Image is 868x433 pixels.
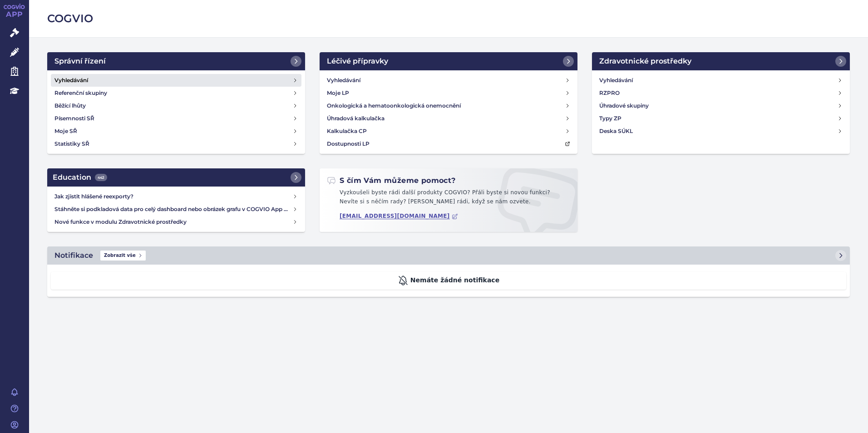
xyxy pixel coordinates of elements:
[596,112,846,125] a: Typy ZP
[323,112,574,125] a: Úhradová kalkulačka
[323,125,574,138] a: Kalkulačka CP
[54,192,292,201] h4: Jak zjistit hlášené reexporty?
[54,101,86,110] h4: Běžící lhůty
[592,52,850,70] a: Zdravotnické prostředky
[47,246,850,265] a: NotifikaceZobrazit vše
[327,188,570,210] p: Vyzkoušeli byste rádi další produkty COGVIO? Přáli byste si novou funkci? Nevíte si s něčím rady?...
[599,56,691,67] h2: Zdravotnické prostředky
[100,251,146,261] span: Zobrazit vše
[51,87,301,99] a: Referenční skupiny
[327,56,388,67] h2: Léčivé přípravky
[323,99,574,112] a: Onkologická a hematoonkologická onemocnění
[54,217,292,226] h4: Nové funkce v modulu Zdravotnické prostředky
[327,114,385,123] h4: Úhradová kalkulačka
[47,168,305,187] a: Education442
[54,56,106,67] h2: Správní řízení
[327,76,360,85] h4: Vyhledávání
[599,101,649,110] h4: Úhradové skupiny
[95,174,107,181] span: 442
[596,87,846,99] a: RZPRO
[54,76,88,85] h4: Vyhledávání
[54,205,292,214] h4: Stáhněte si podkladová data pro celý dashboard nebo obrázek grafu v COGVIO App modulu Analytics
[47,11,850,26] h2: COGVIO
[327,89,349,98] h4: Moje LP
[54,127,77,136] h4: Moje SŘ
[327,101,461,110] h4: Onkologická a hematoonkologická onemocnění
[47,52,305,70] a: Správní řízení
[596,125,846,138] a: Deska SÚKL
[320,52,577,70] a: Léčivé přípravky
[51,216,301,228] a: Nové funkce v modulu Zdravotnické prostředky
[51,203,301,216] a: Stáhněte si podkladová data pro celý dashboard nebo obrázek grafu v COGVIO App modulu Analytics
[323,74,574,87] a: Vyhledávání
[53,172,107,183] h2: Education
[51,138,301,150] a: Statistiky SŘ
[599,76,633,85] h4: Vyhledávání
[327,127,367,136] h4: Kalkulačka CP
[323,138,574,150] a: Dostupnosti LP
[596,74,846,87] a: Vyhledávání
[54,139,89,148] h4: Statistiky SŘ
[323,87,574,99] a: Moje LP
[51,74,301,87] a: Vyhledávání
[51,112,301,125] a: Písemnosti SŘ
[51,99,301,112] a: Běžící lhůty
[599,127,633,136] h4: Deska SÚKL
[54,114,94,123] h4: Písemnosti SŘ
[54,250,93,261] h2: Notifikace
[51,190,301,203] a: Jak zjistit hlášené reexporty?
[596,99,846,112] a: Úhradové skupiny
[51,272,846,290] div: Nemáte žádné notifikace
[340,213,458,220] a: [EMAIL_ADDRESS][DOMAIN_NAME]
[327,139,370,148] h4: Dostupnosti LP
[51,125,301,138] a: Moje SŘ
[327,176,456,186] h2: S čím Vám můžeme pomoct?
[54,89,107,98] h4: Referenční skupiny
[599,89,620,98] h4: RZPRO
[599,114,621,123] h4: Typy ZP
